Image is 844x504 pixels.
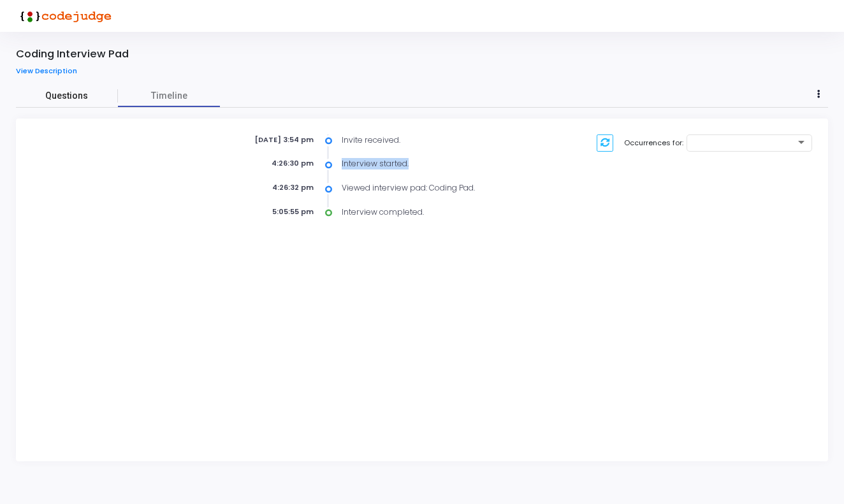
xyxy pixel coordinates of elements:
div: Interview completed. [335,206,548,218]
div: Coding Interview Pad [16,48,129,61]
span: Questions [16,89,118,103]
div: [DATE] 3:54 pm [161,134,326,145]
div: 5:05:55 pm [161,206,326,217]
div: Viewed interview pad: Coding Pad. [335,182,548,194]
div: 4:26:30 pm [161,158,326,169]
span: Timeline [151,89,187,103]
img: logo [16,3,112,29]
div: Invite received. [335,134,548,146]
div: Interview started. [335,158,548,169]
div: 4:26:32 pm [161,182,326,193]
a: View Description [16,67,87,75]
label: Occurrences for: [624,138,683,148]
